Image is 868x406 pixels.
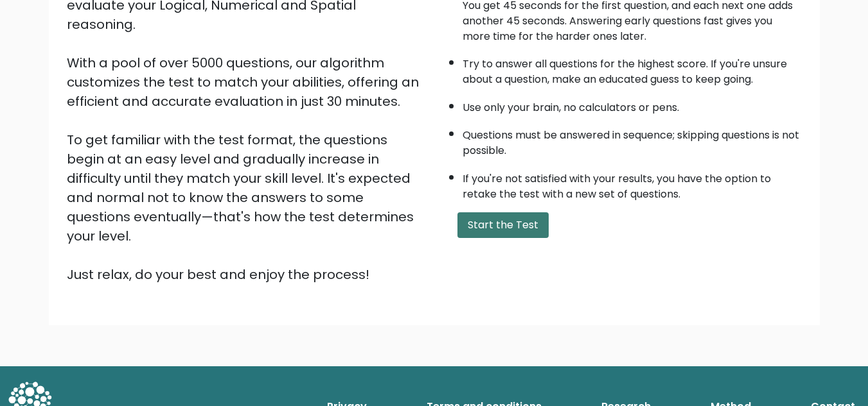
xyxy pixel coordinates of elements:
[463,165,802,202] li: If you're not satisfied with your results, you have the option to retake the test with a new set ...
[463,121,802,158] li: Questions must be answered in sequence; skipping questions is not possible.
[457,212,549,238] button: Start the Test
[463,50,802,87] li: Try to answer all questions for the highest score. If you're unsure about a question, make an edu...
[463,94,802,115] li: Use only your brain, no calculators or pens.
